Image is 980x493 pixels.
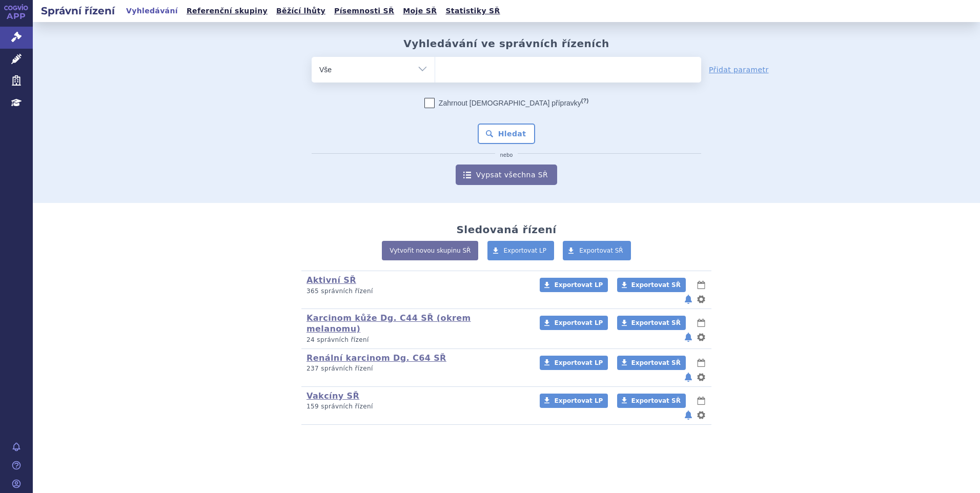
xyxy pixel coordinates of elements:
button: lhůty [696,357,706,369]
a: Exportovat SŘ [617,278,686,292]
button: notifikace [683,331,693,343]
button: lhůty [696,279,706,291]
span: Exportovat LP [554,359,603,366]
a: Exportovat LP [540,394,608,408]
i: nebo [495,152,518,158]
a: Exportovat LP [487,241,555,260]
button: notifikace [683,293,693,305]
span: Exportovat LP [554,319,603,326]
button: Hledat [478,124,536,144]
a: Referenční skupiny [183,4,271,18]
a: Exportovat SŘ [617,316,686,330]
span: Exportovat SŘ [631,359,681,366]
h2: Správní řízení [33,4,123,18]
a: Exportovat SŘ [563,241,631,260]
a: Přidat parametr [709,65,769,75]
h2: Sledovaná řízení [456,223,556,236]
a: Vyhledávání [123,4,181,18]
p: 159 správních řízení [307,402,526,411]
abbr: (?) [581,97,588,104]
a: Moje SŘ [400,4,440,18]
h2: Vyhledávání ve správních řízeních [403,37,609,50]
p: 365 správních řízení [307,287,526,296]
a: Exportovat LP [540,356,608,370]
p: 24 správních řízení [307,336,526,344]
span: Exportovat LP [554,281,603,289]
button: nastavení [696,293,706,305]
span: Exportovat SŘ [631,319,681,326]
a: Vytvořit novou skupinu SŘ [382,241,478,260]
a: Běžící lhůty [273,4,329,18]
label: Zahrnout [DEMOGRAPHIC_DATA] přípravky [424,98,588,108]
a: Renální karcinom Dg. C64 SŘ [307,353,446,363]
a: Písemnosti SŘ [331,4,397,18]
a: Statistiky SŘ [442,4,503,18]
button: nastavení [696,371,706,383]
button: nastavení [696,331,706,343]
span: Exportovat LP [504,247,547,254]
a: Exportovat SŘ [617,356,686,370]
a: Vakcíny SŘ [307,391,359,401]
button: notifikace [683,409,693,421]
button: lhůty [696,317,706,329]
span: Exportovat LP [554,397,603,404]
a: Exportovat LP [540,316,608,330]
p: 237 správních řízení [307,364,526,373]
a: Karcinom kůže Dg. C44 SŘ (okrem melanomu) [307,313,471,334]
a: Vypsat všechna SŘ [456,165,557,185]
button: notifikace [683,371,693,383]
button: lhůty [696,395,706,407]
span: Exportovat SŘ [631,281,681,289]
a: Exportovat SŘ [617,394,686,408]
span: Exportovat SŘ [579,247,623,254]
a: Aktivní SŘ [307,275,356,285]
span: Exportovat SŘ [631,397,681,404]
button: nastavení [696,409,706,421]
a: Exportovat LP [540,278,608,292]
